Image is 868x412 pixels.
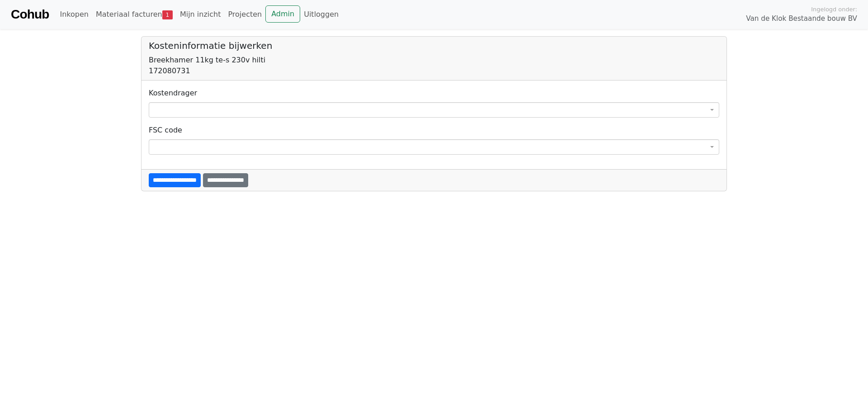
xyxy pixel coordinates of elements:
span: Ingelogd onder: [811,5,857,14]
label: FSC code [149,125,182,136]
a: Mijn inzicht [176,5,225,24]
span: Van de Klok Bestaande bouw BV [746,14,857,24]
a: Cohub [11,4,49,25]
h5: Kosteninformatie bijwerken [149,40,719,51]
a: Uitloggen [300,5,342,24]
a: Materiaal facturen1 [92,5,176,24]
a: Admin [265,5,300,23]
a: Inkopen [56,5,92,24]
div: 172080731 [149,66,719,76]
label: Kostendrager [149,88,197,99]
div: Breekhamer 11kg te-s 230v hilti [149,55,719,66]
span: 1 [162,10,173,19]
a: Projecten [224,5,265,24]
